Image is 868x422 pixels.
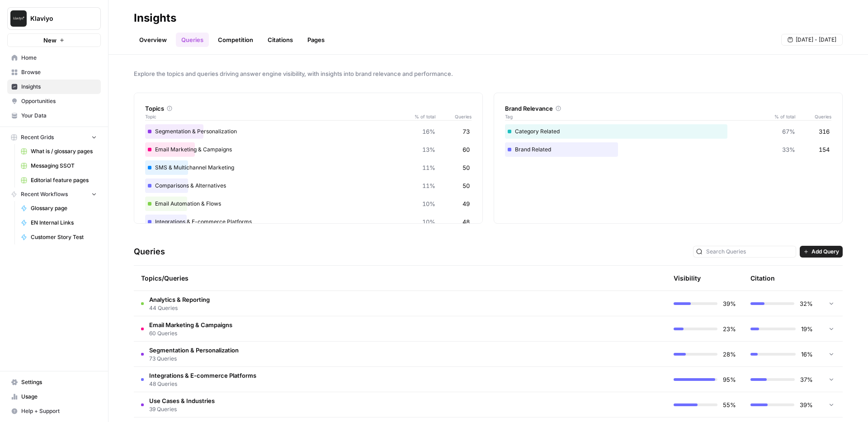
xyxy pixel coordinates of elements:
span: New [43,36,57,45]
span: 16% [801,350,813,359]
div: Topics [145,104,472,113]
span: 73 Queries [149,355,239,363]
span: Queries [795,113,831,120]
span: What is / glossary pages [31,147,97,155]
span: 11% [422,181,435,190]
div: Comparisons & Alternatives [145,178,472,193]
h3: Queries [134,245,165,258]
span: 48 [462,217,470,226]
span: Recent Grids [21,133,54,141]
span: 32% [800,299,813,308]
span: 39% [723,299,736,308]
div: Brand Relevance [505,104,831,113]
div: Insights [134,11,176,25]
span: 60 Queries [149,329,232,338]
span: Use Cases & Industries [149,396,215,405]
a: Editorial feature pages [17,173,101,188]
div: SMS & Multichannel Marketing [145,160,472,175]
span: Glossary page [31,204,97,212]
span: Settings [21,378,97,386]
a: Home [7,51,101,65]
div: Topics/Queries [141,266,582,291]
span: 154 [819,145,830,154]
span: 73 [462,127,470,136]
span: 316 [819,127,830,136]
button: New [7,33,101,47]
span: 95% [723,375,736,384]
div: Email Automation & Flows [145,197,472,211]
button: Recent Workflows [7,188,101,201]
a: Citations [262,33,298,47]
div: Integrations & E-commerce Platforms [145,215,472,229]
button: Help + Support [7,404,101,418]
span: 50 [462,181,470,190]
span: Tag [505,113,768,120]
span: 16% [422,127,435,136]
span: 44 Queries [149,304,210,312]
span: % of total [408,113,435,120]
img: Klaviyo Logo [10,10,27,27]
span: Integrations & E-commerce Platforms [149,371,256,380]
div: Category Related [505,124,831,139]
span: 48 Queries [149,380,256,388]
span: Analytics & Reporting [149,295,210,304]
button: Workspace: Klaviyo [7,7,101,30]
span: Explore the topics and queries driving answer engine visibility, with insights into brand relevan... [134,69,843,78]
span: Add Query [811,248,839,256]
div: Brand Related [505,142,831,157]
a: EN Internal Links [17,216,101,230]
span: Messaging SSOT [31,162,97,170]
a: Competition [212,33,259,47]
span: 39 Queries [149,405,215,413]
span: Recent Workflows [21,190,68,198]
span: 10% [422,199,435,208]
span: Help + Support [21,407,97,415]
span: Email Marketing & Campaigns [149,320,232,329]
span: 11% [422,163,435,172]
span: Topic [145,113,408,120]
a: Browse [7,65,101,80]
span: 60 [462,145,470,154]
input: Search Queries [706,247,793,256]
span: Your Data [21,112,97,120]
span: Klaviyo [30,14,85,23]
a: What is / glossary pages [17,144,101,159]
span: 49 [462,199,470,208]
span: Insights [21,83,97,91]
a: Customer Story Test [17,230,101,244]
span: 50 [462,163,470,172]
span: Editorial feature pages [31,176,97,184]
span: 39% [800,400,813,409]
span: 55% [723,400,736,409]
span: Segmentation & Personalization [149,346,239,355]
span: 23% [723,324,736,333]
span: 13% [422,145,435,154]
div: Email Marketing & Campaigns [145,142,472,157]
a: Usage [7,389,101,404]
button: Recent Grids [7,131,101,144]
a: Pages [302,33,330,47]
a: Overview [134,33,172,47]
span: Customer Story Test [31,233,97,241]
span: Usage [21,393,97,401]
button: Add Query [800,246,843,258]
span: [DATE] - [DATE] [796,36,836,44]
div: Visibility [674,274,701,283]
a: Settings [7,375,101,389]
span: Home [21,54,97,62]
a: Your Data [7,108,101,123]
a: Queries [176,33,209,47]
span: Opportunities [21,97,97,105]
span: EN Internal Links [31,219,97,227]
span: 19% [801,324,813,333]
a: Messaging SSOT [17,159,101,173]
span: 33% [782,145,795,154]
span: 37% [800,375,813,384]
span: % of total [768,113,795,120]
span: Browse [21,68,97,76]
a: Opportunities [7,94,101,108]
div: Citation [750,266,775,291]
span: Queries [435,113,472,120]
span: 67% [782,127,795,136]
span: 28% [723,350,736,359]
